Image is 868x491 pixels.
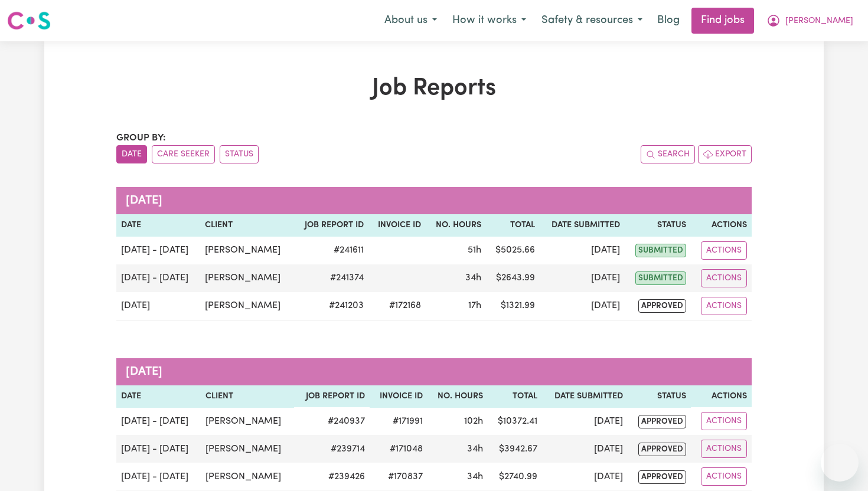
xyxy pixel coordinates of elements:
[635,244,686,257] span: submitted
[116,292,200,320] td: [DATE]
[785,15,853,28] span: [PERSON_NAME]
[428,385,488,408] th: No. Hours
[540,264,625,292] td: [DATE]
[488,463,541,490] td: $ 2740.99
[200,237,293,264] td: [PERSON_NAME]
[467,472,483,482] span: 34 hours
[638,299,686,313] span: approved
[628,385,691,408] th: Status
[638,470,686,484] span: approved
[691,214,752,237] th: Actions
[293,237,368,264] td: # 241611
[370,463,428,490] td: #170837
[701,412,747,430] button: Actions
[488,407,541,435] td: $ 10372.41
[200,292,293,320] td: [PERSON_NAME]
[116,187,752,214] caption: [DATE]
[641,145,695,163] button: Search
[542,385,628,408] th: Date Submitted
[701,241,747,260] button: Actions
[691,8,754,34] a: Find jobs
[370,385,428,408] th: Invoice ID
[650,8,687,34] a: Blog
[701,297,747,315] button: Actions
[701,467,747,486] button: Actions
[759,8,861,33] button: My Account
[293,214,368,237] th: Job Report ID
[116,358,752,385] caption: [DATE]
[542,463,628,490] td: [DATE]
[635,271,686,285] span: submitted
[542,435,628,463] td: [DATE]
[116,214,200,237] th: Date
[116,385,201,408] th: Date
[691,385,752,408] th: Actions
[370,407,428,435] td: #171991
[486,264,540,292] td: $ 2643.99
[534,8,650,33] button: Safety & resources
[540,292,625,320] td: [DATE]
[445,8,534,33] button: How it works
[294,435,370,463] td: # 239714
[116,463,201,490] td: [DATE] - [DATE]
[540,214,625,237] th: Date Submitted
[486,214,540,237] th: Total
[468,301,481,310] span: 17 hours
[200,264,293,292] td: [PERSON_NAME]
[468,245,481,255] span: 51 hours
[116,264,200,292] td: [DATE] - [DATE]
[293,264,368,292] td: # 241374
[116,407,201,435] td: [DATE] - [DATE]
[220,145,259,163] button: sort invoices by paid status
[426,214,486,237] th: No. Hours
[293,292,368,320] td: # 241203
[116,74,752,103] h1: Job Reports
[377,8,445,33] button: About us
[7,7,51,34] a: Careseekers logo
[201,407,294,435] td: [PERSON_NAME]
[116,133,166,143] span: Group by:
[465,273,481,283] span: 34 hours
[464,417,483,426] span: 102 hours
[116,435,201,463] td: [DATE] - [DATE]
[486,292,540,320] td: $ 1321.99
[698,145,752,163] button: Export
[294,463,370,490] td: # 239426
[638,443,686,456] span: approved
[542,407,628,435] td: [DATE]
[625,214,691,237] th: Status
[294,407,370,435] td: # 240937
[152,145,215,163] button: sort invoices by care seeker
[201,463,294,490] td: [PERSON_NAME]
[638,415,686,428] span: approved
[488,385,541,408] th: Total
[201,435,294,463] td: [PERSON_NAME]
[116,237,200,264] td: [DATE] - [DATE]
[540,237,625,264] td: [DATE]
[467,444,483,454] span: 34 hours
[200,214,293,237] th: Client
[821,444,859,482] iframe: Button to launch messaging window
[368,292,426,320] td: #172168
[7,10,51,31] img: Careseekers logo
[368,214,426,237] th: Invoice ID
[701,440,747,458] button: Actions
[116,145,147,163] button: sort invoices by date
[201,385,294,408] th: Client
[701,269,747,287] button: Actions
[486,237,540,264] td: $ 5025.66
[370,435,428,463] td: #171048
[294,385,370,408] th: Job Report ID
[488,435,541,463] td: $ 3942.67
